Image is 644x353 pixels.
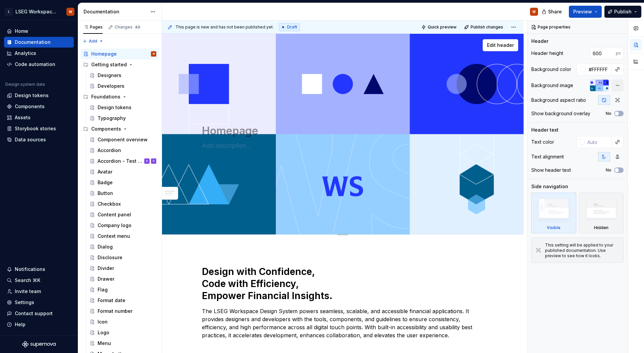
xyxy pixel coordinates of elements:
[89,39,97,44] span: Add
[153,158,155,164] div: S
[4,319,74,330] button: Help
[98,340,111,347] div: Menu
[146,158,148,164] div: S
[91,51,117,57] div: Homepage
[531,50,563,57] div: Header height
[98,319,108,325] div: Icon
[80,37,106,46] button: Add
[87,327,159,338] a: Logo
[87,166,159,177] a: Avatar
[98,136,148,143] div: Component overview
[87,102,159,113] a: Design tokens
[586,63,612,75] input: Auto
[547,225,560,230] div: Visible
[4,297,74,308] a: Settings
[87,338,159,349] a: Menu
[545,242,619,259] div: This setting will be applied to your published documentation. Use preview to see how it looks.
[15,61,55,68] div: Code automation
[15,50,36,57] div: Analytics
[15,321,25,328] div: Help
[15,299,34,306] div: Settings
[98,265,114,272] div: Divider
[153,51,155,57] div: W
[531,110,590,117] div: Show background overlay
[98,233,130,239] div: Context menu
[4,26,74,37] a: Home
[22,341,56,348] svg: Supernova Logo
[287,24,297,30] span: Draft
[201,123,482,139] textarea: Homepage
[4,101,74,112] a: Components
[87,295,159,306] a: Format date
[15,288,41,295] div: Invite team
[4,275,74,286] button: Search ⌘K
[98,297,125,304] div: Format date
[4,264,74,275] button: Notifications
[4,134,74,145] a: Data sources
[5,8,13,16] div: L
[80,124,159,134] div: Components
[585,136,612,148] input: Auto
[98,147,121,154] div: Accordion
[15,266,45,273] div: Notifications
[606,167,611,173] label: No
[604,6,641,18] button: Publish
[4,123,74,134] a: Storybook stories
[4,90,74,101] a: Design tokens
[4,112,74,123] a: Assets
[87,263,159,274] a: Divider
[531,193,576,233] div: Visible
[15,39,51,46] div: Documentation
[87,231,159,241] a: Context menu
[483,39,518,51] button: Edit header
[419,22,460,32] button: Quick preview
[98,83,124,89] div: Developers
[531,127,558,133] div: Header text
[98,190,113,197] div: Button
[87,188,159,199] a: Button
[594,225,608,230] div: Hidden
[98,201,121,207] div: Checkbox
[87,134,159,145] a: Component overview
[590,47,616,59] input: Auto
[15,310,53,317] div: Contact support
[531,66,571,73] div: Background color
[87,284,159,295] a: Flag
[98,211,131,218] div: Content panel
[87,241,159,252] a: Dialog
[98,115,126,122] div: Typography
[80,59,159,70] div: Getting started
[531,167,571,173] div: Show header text
[87,199,159,209] a: Checkbox
[83,24,103,30] div: Pages
[87,145,159,156] a: Accordion
[4,48,74,59] a: Analytics
[87,156,159,166] a: Accordion - Test hosting storybookSS
[15,103,45,110] div: Components
[80,91,159,102] div: Foundations
[87,252,159,263] a: Disclosure
[98,222,131,229] div: Company logo
[98,72,121,79] div: Designers
[4,37,74,48] a: Documentation
[175,24,274,30] span: This page is new and has not been published yet.
[531,153,564,160] div: Text alignment
[80,49,159,59] a: HomepageW
[428,24,457,30] span: Quick preview
[87,209,159,220] a: Content panel
[98,308,132,314] div: Format number
[91,61,127,68] div: Getting started
[98,276,114,282] div: Drawer
[4,59,74,70] a: Code automation
[487,42,514,49] span: Edit header
[98,168,112,175] div: Avatar
[579,193,624,233] div: Hidden
[614,8,632,15] span: Publish
[98,158,143,164] div: Accordion - Test hosting storybook
[531,97,586,103] div: Background aspect ratio
[4,286,74,297] a: Invite team
[87,274,159,284] a: Drawer
[15,277,40,284] div: Search ⌘K
[87,70,159,81] a: Designers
